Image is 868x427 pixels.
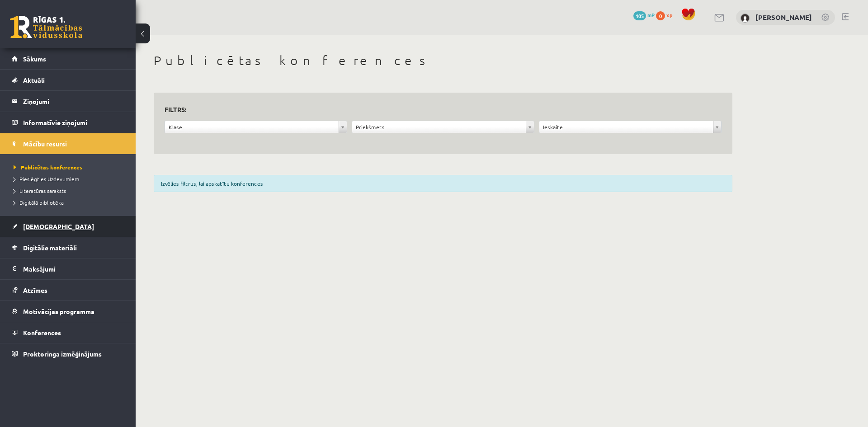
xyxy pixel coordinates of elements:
a: Konferences [12,322,124,343]
a: Pieslēgties Uzdevumiem [14,175,127,183]
a: Sākums [12,48,124,69]
a: [DEMOGRAPHIC_DATA] [12,216,124,237]
span: Priekšmets [356,121,522,133]
span: 0 [656,11,665,20]
a: Maksājumi [12,258,124,279]
span: Publicētas konferences [14,164,82,171]
span: Klase [169,121,335,133]
h3: Filtrs: [165,103,711,116]
span: Ieskaite [543,121,709,133]
span: [DEMOGRAPHIC_DATA] [23,222,94,230]
a: Atzīmes [12,280,124,300]
a: Aktuāli [12,70,124,90]
a: Proktoringa izmēģinājums [12,343,124,364]
legend: Maksājumi [23,258,124,279]
legend: Informatīvie ziņojumi [23,112,124,133]
span: Atzīmes [23,286,47,294]
a: 0 xp [656,11,677,19]
span: Aktuāli [23,76,45,84]
span: Konferences [23,328,61,337]
a: [PERSON_NAME] [755,13,812,22]
span: mP [647,11,655,19]
a: Motivācijas programma [12,301,124,322]
span: xp [666,11,672,19]
img: Aleks Netlavs [741,14,750,23]
div: Izvēlies filtrus, lai apskatītu konferences [154,175,732,192]
a: Priekšmets [352,121,534,133]
a: Publicētas konferences [14,163,127,171]
a: Ziņojumi [12,91,124,112]
a: Digitālie materiāli [12,237,124,258]
span: Mācību resursi [23,140,67,148]
h1: Publicētas konferences [154,53,732,68]
a: 105 mP [633,11,655,19]
span: Sākums [23,55,46,63]
a: Literatūras saraksts [14,187,127,195]
a: Ieskaite [539,121,721,133]
a: Digitālā bibliotēka [14,198,127,206]
span: Digitālā bibliotēka [14,199,64,206]
a: Klase [165,121,347,133]
a: Rīgas 1. Tālmācības vidusskola [10,16,82,38]
span: Motivācijas programma [23,307,94,315]
span: Pieslēgties Uzdevumiem [14,175,79,183]
span: 105 [633,11,646,20]
legend: Ziņojumi [23,91,124,112]
a: Mācību resursi [12,133,124,154]
span: Literatūras saraksts [14,187,66,194]
span: Digitālie materiāli [23,244,77,252]
a: Informatīvie ziņojumi [12,112,124,133]
span: Proktoringa izmēģinājums [23,350,102,358]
